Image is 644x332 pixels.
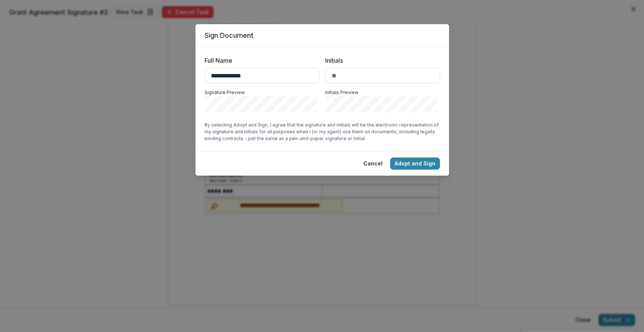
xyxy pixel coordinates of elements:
[359,158,387,170] button: Cancel
[325,56,435,65] label: Initials
[204,56,315,65] label: Full Name
[325,89,440,96] p: Initials Preview
[390,158,440,170] button: Adopt and Sign
[204,89,319,96] p: Signature Preview
[204,122,440,142] p: By selecting Adopt and Sign, I agree that the signature and initials will be the electronic repre...
[195,24,449,47] header: Sign Document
